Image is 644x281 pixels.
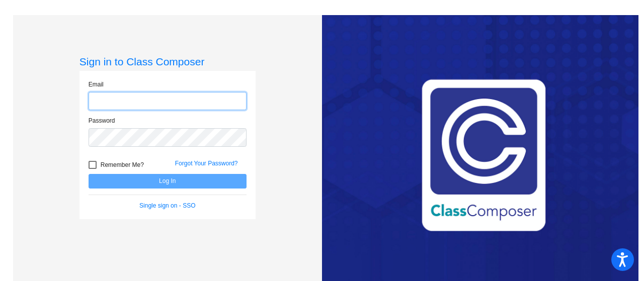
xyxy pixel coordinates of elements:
a: Forgot Your Password? [175,160,238,167]
button: Log In [89,174,247,189]
label: Email [89,80,104,89]
label: Password [89,116,115,125]
h3: Sign in to Class Composer [79,55,256,68]
a: Single sign on - SSO [139,202,195,209]
span: Remember Me? [101,159,144,171]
